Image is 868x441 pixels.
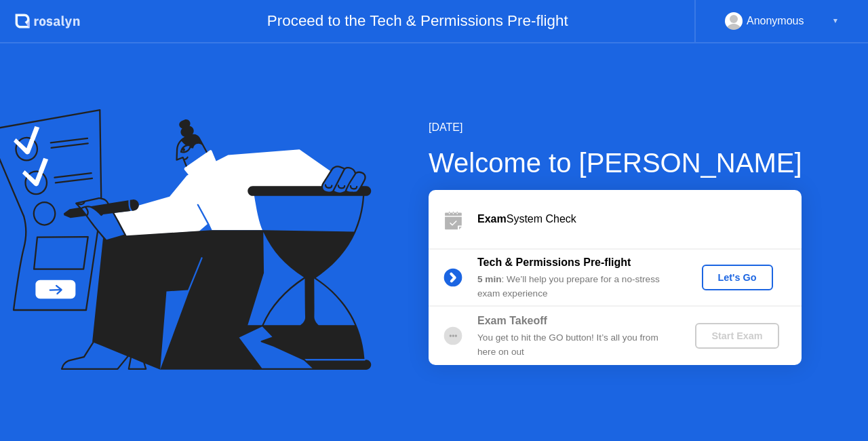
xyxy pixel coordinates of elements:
div: Anonymous [747,12,804,30]
b: Tech & Permissions Pre-flight [477,256,631,268]
div: System Check [477,211,802,227]
button: Let's Go [702,265,773,290]
b: Exam [477,213,507,225]
div: Welcome to [PERSON_NAME] [429,142,802,183]
b: 5 min [477,274,502,284]
div: ▼ [832,12,839,30]
div: You get to hit the GO button! It’s all you from here on out [477,331,673,359]
button: Start Exam [695,323,778,349]
div: : We’ll help you prepare for a no-stress exam experience [477,273,673,301]
b: Exam Takeoff [477,315,547,326]
div: [DATE] [429,119,802,136]
div: Start Exam [701,330,773,341]
div: Let's Go [707,272,768,283]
